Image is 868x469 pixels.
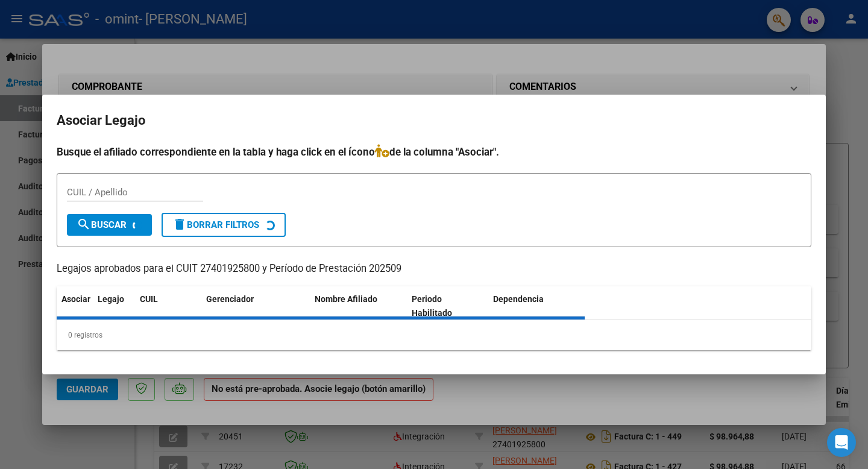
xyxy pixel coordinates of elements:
p: Legajos aprobados para el CUIT 27401925800 y Período de Prestación 202509 [57,262,811,277]
h2: Asociar Legajo [57,109,811,132]
span: Borrar Filtros [172,219,259,230]
mat-icon: delete [172,217,187,231]
datatable-header-cell: Dependencia [488,286,585,326]
datatable-header-cell: Asociar [57,286,93,326]
span: CUIL [140,294,158,304]
h4: Busque el afiliado correspondiente en la tabla y haga click en el ícono de la columna "Asociar". [57,144,811,160]
datatable-header-cell: CUIL [135,286,201,326]
div: 0 registros [57,320,811,350]
button: Buscar [67,214,152,236]
span: Gerenciador [206,294,254,304]
span: Periodo Habilitado [412,294,452,318]
span: Nombre Afiliado [315,294,377,304]
span: Asociar [61,294,90,304]
datatable-header-cell: Periodo Habilitado [407,286,488,326]
span: Buscar [77,219,127,230]
datatable-header-cell: Legajo [93,286,135,326]
div: Open Intercom Messenger [827,428,856,457]
span: Legajo [98,294,124,304]
datatable-header-cell: Gerenciador [201,286,310,326]
span: Dependencia [493,294,544,304]
button: Borrar Filtros [162,213,286,237]
mat-icon: search [77,217,91,231]
datatable-header-cell: Nombre Afiliado [310,286,407,326]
